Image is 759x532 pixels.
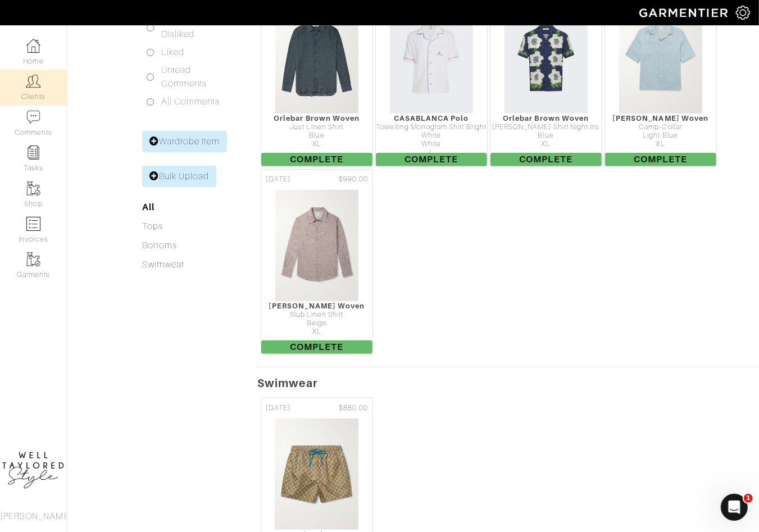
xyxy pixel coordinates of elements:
[275,2,359,114] img: VVAgesNtgQvhvnczqrkZ2Ey7
[142,131,228,152] a: Wardrobe Item
[257,376,759,390] h5: Swimwear
[634,3,736,22] img: garmentier-logo-header-white-b43fb05a5012e4ada735d5af1a66efaba907eab6374d6393d1fbf88cb4ef424d.png
[261,114,372,122] div: Orlebar Brown Woven
[260,168,374,356] a: [DATE] $990.00 [PERSON_NAME] Woven Slub Linen Shirt Beige XL Complete
[261,123,372,131] div: Just Linen Shirt
[261,340,372,354] span: Complete
[376,114,487,122] div: CASABLANCA Polo
[142,260,184,270] a: Swimwear
[605,140,716,148] div: XL
[490,153,602,166] span: Complete
[490,140,602,148] div: XL
[261,328,372,336] div: XL
[26,39,40,53] img: dashboard-icon-dbcd8f5a0b271acd01030246c82b418ddd0df26cd7fceb0bd07c9910d44c42f6.png
[261,131,372,140] div: Blue
[26,74,40,88] img: clients-icon-6bae9207a08558b7cb47a8932f037763ab4055f8c8b6bfacd5dc20c3e0201464.png
[605,153,716,166] span: Complete
[275,189,359,302] img: VBHA8V2TLeAgcyJ6LLZpPvYA
[376,140,487,148] div: White
[339,403,367,413] span: $880.00
[736,6,750,20] img: gear-icon-white-bd11855cb880d31180b6d7d6211b90ccbf57a29d726f0c71d8c61bd08dd39cc2.png
[261,153,372,166] span: Complete
[26,145,40,160] img: reminder-icon-8004d30b9f0a5d33ae49ab947aed9ed385cf756f9e5892f1edd6e32f2345188e.png
[261,319,372,328] div: Beige
[161,95,220,108] label: All Comments
[26,181,40,195] img: garments-icon-b7da505a4dc4fd61783c78ac3ca0ef83fa9d6f193b1c9dc38574b1d14d53ca28.png
[26,110,40,124] img: comment-icon-a0a6a9ef722e966f86d9cbdc48e553b5cf19dbc54f86b18d962a5391bc8f6eb6.png
[721,494,748,521] iframe: Intercom live chat
[376,149,487,157] div: L
[26,252,40,266] img: garments-icon-b7da505a4dc4fd61783c78ac3ca0ef83fa9d6f193b1c9dc38574b1d14d53ca28.png
[490,131,602,140] div: Blue
[142,240,177,251] a: Bottoms
[26,217,40,231] img: orders-icon-0abe47150d42831381b5fb84f609e132dff9fe21cb692f30cb5eec754e2cba89.png
[376,123,487,140] div: Towelling Monogram Shirt Bright White
[504,2,588,114] img: EgrF93QxBwBiS6y5Bv4dE6or
[490,123,602,131] div: [PERSON_NAME] Shirt Night Iris
[339,174,367,185] span: $990.00
[605,123,716,131] div: Camp-Collar
[266,174,290,185] span: [DATE]
[261,311,372,319] div: Slub Linen Shirt
[161,63,229,90] label: Unread Comments
[605,131,716,140] div: Light Blue
[266,403,290,413] span: [DATE]
[261,140,372,148] div: XL
[274,418,359,530] img: oR4vLbFndvjMbL1Y6jJAfYZH
[619,2,703,114] img: vcpvykc62A2ieKj5cPV5NznJ
[389,2,474,114] img: WkbBV9V2rqDfhRSpdvp2JosK
[490,114,602,122] div: Orlebar Brown Woven
[142,221,163,231] a: Tops
[161,46,184,59] label: Liked
[605,114,716,122] div: [PERSON_NAME] Woven
[744,494,753,503] span: 1
[161,14,229,41] label: Rejected / Disliked
[142,166,217,187] a: Bulk Upload
[261,302,372,310] div: [PERSON_NAME] Woven
[142,202,154,212] a: All
[376,153,487,166] span: Complete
